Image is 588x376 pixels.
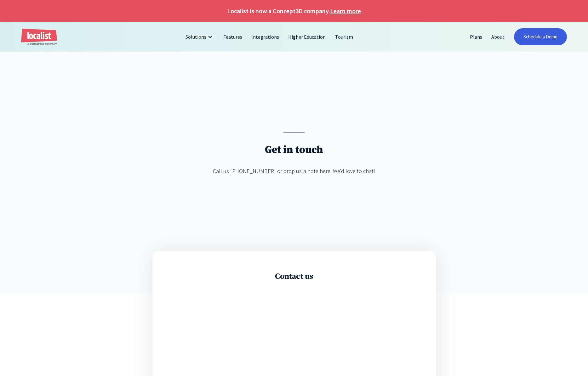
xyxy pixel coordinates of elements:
a: Tourism [331,29,358,44]
a: Features [219,29,247,44]
a: About [487,29,509,44]
a: Integrations [247,29,284,44]
a: Higher Education [284,29,330,44]
h3: Contact us [194,272,394,281]
h1: Get in touch [265,143,323,156]
div: Call us [PHONE_NUMBER] or drop us a note here. We'd love to chat! [213,167,375,175]
div: Solutions [186,33,206,41]
a: Schedule a Demo [514,28,567,45]
a: home [21,29,57,45]
a: Learn more [330,6,361,16]
a: Plans [465,29,487,44]
div: Solutions [181,29,219,44]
